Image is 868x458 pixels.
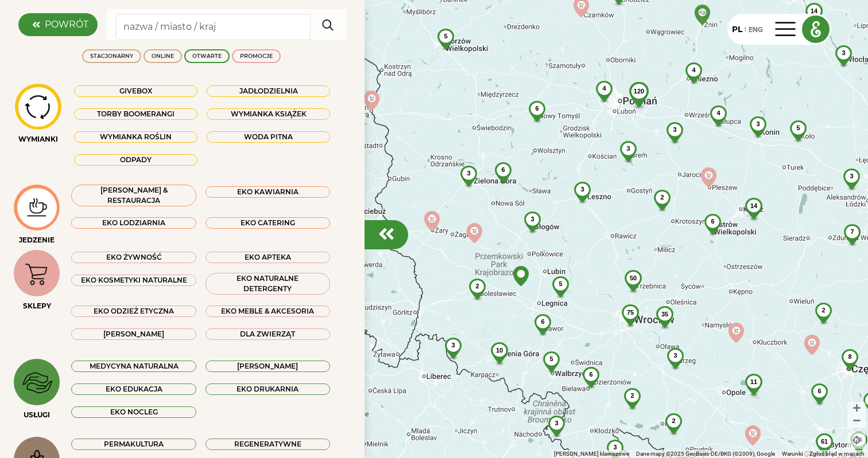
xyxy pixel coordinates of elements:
[821,438,828,445] span: 61
[462,279,493,308] img: 2
[152,52,174,60] div: ONLINE
[660,122,690,152] img: 3
[488,162,518,192] img: 6
[18,194,56,222] img: icon-image
[431,29,461,58] img: 5
[630,275,637,281] span: 50
[116,14,311,40] input: Search
[750,378,757,385] span: 11
[750,202,757,209] span: 14
[90,52,133,60] div: STACJONARNY
[71,252,196,263] div: EKO ŻYWNOŚĆ
[743,116,773,146] img: 3
[660,194,664,201] span: 2
[738,198,770,229] img: 14
[206,217,330,229] div: EKO CATERING
[636,451,775,457] span: Dane mapy ©2025 GeoBasis-DE/BKG (©2009), Google
[45,18,88,32] label: POWRÓT
[206,252,330,263] div: EKO APTEKA
[697,214,728,244] img: 6
[649,306,681,338] img: 35
[14,235,60,245] div: JEDZENIE
[732,24,742,36] div: PL
[207,131,330,143] div: Woda pitna
[738,374,770,405] img: 11
[475,283,479,289] span: 2
[549,355,553,362] span: 5
[837,224,867,254] img: 7
[71,275,196,286] div: EKO KOSMETYKI NATURALNE
[661,311,668,318] span: 35
[803,16,829,42] img: logo_e.png
[554,450,629,458] button: Skróty klawiszowe
[207,85,330,97] div: Jadłodzielnia
[541,318,544,325] span: 6
[438,338,468,367] img: 3
[647,190,677,220] img: 2
[71,406,196,418] div: EKO NOCLEG
[74,108,197,120] div: Torby boomerangi
[673,126,676,133] span: 3
[673,352,677,359] span: 3
[317,13,339,36] img: search.svg
[576,367,606,397] img: 6
[206,186,330,198] div: EKO KAWIARNIA
[836,169,867,198] img: 3
[850,173,853,179] span: 3
[14,410,60,420] div: USŁUGI
[496,347,503,354] span: 10
[240,52,273,60] div: PROMOCJE
[74,85,197,97] div: Givebox
[617,388,648,418] img: 2
[501,166,505,173] span: 6
[658,413,689,443] img: 2
[535,105,538,112] span: 6
[74,154,197,166] div: Odpady
[804,383,835,413] img: 6
[630,392,634,399] span: 2
[620,82,658,119] img: 120
[742,25,749,35] div: |
[206,439,330,450] div: Regeneratywne
[613,141,644,171] img: 3
[541,416,572,445] img: 3
[71,306,196,317] div: EKO ODZIEŻ ETYCZNA
[567,182,598,212] img: 3
[828,45,859,75] img: 3
[467,170,470,177] span: 3
[817,387,821,394] span: 6
[522,101,552,131] img: 6
[602,85,606,92] span: 4
[14,301,60,311] div: SKLEPY
[14,134,63,144] div: WYMIANKI
[555,420,558,426] span: 3
[206,273,330,295] div: EKO NATURALNE DETERGENTY
[634,88,644,95] span: 120
[206,306,330,317] div: EKO MEBLE & AKCESORIA
[18,255,56,292] img: icon-image
[749,23,763,36] div: ENG
[18,363,56,401] img: icon-image
[808,303,839,332] img: 2
[528,314,558,344] img: 6
[530,216,534,222] span: 3
[756,120,759,127] span: 3
[589,81,619,111] img: 4
[679,62,709,92] img: 4
[71,217,196,229] div: EKO LODZIARNIA
[545,276,576,306] img: 5
[850,228,854,235] span: 7
[742,21,773,51] img: 3
[783,120,813,150] img: 5
[483,342,516,374] img: 10
[821,307,825,314] span: 2
[451,342,455,349] span: 3
[207,108,330,120] div: Wymianka książek
[782,451,803,457] a: Warunki
[626,145,630,152] span: 3
[559,280,562,287] span: 5
[672,417,675,424] span: 2
[71,383,196,395] div: EKO EDUKACJA
[206,361,330,372] div: [PERSON_NAME]
[206,328,330,340] div: DLA ZWIERZĄT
